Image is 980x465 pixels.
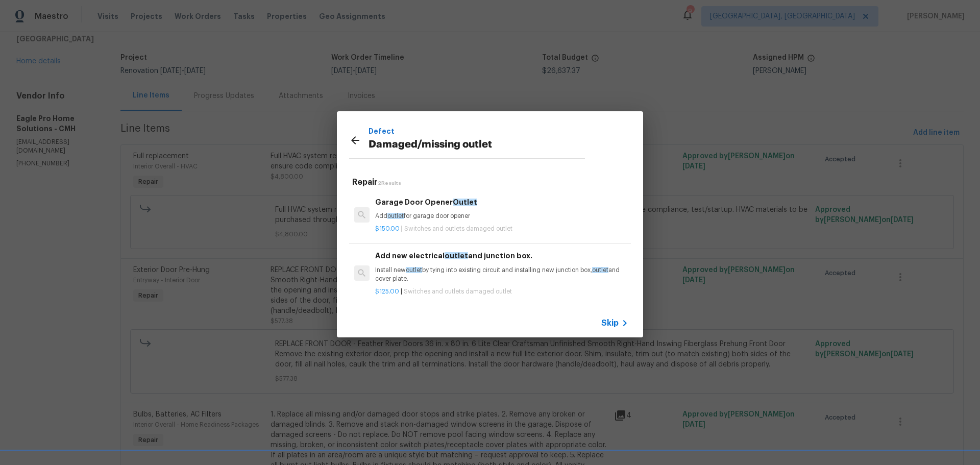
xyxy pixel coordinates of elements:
span: outlet [406,267,422,273]
p: Add for garage door opener [375,212,628,221]
span: 2 Results [378,181,401,186]
span: outlet [592,267,608,273]
span: Switches and outlets damaged outlet [404,288,512,295]
span: Outlet [453,199,477,206]
span: Skip [601,318,619,328]
span: outlet [387,213,404,219]
span: $125.00 [375,288,399,295]
span: $150.00 [375,226,400,232]
p: Defect [369,126,585,137]
p: Install new by tying into existing circuit and installing new junction box, and cover plate. [375,266,628,283]
p: | [375,225,628,233]
h5: Repair [352,177,631,188]
p: Damaged/missing outlet [369,137,585,153]
span: Switches and outlets damaged outlet [404,226,512,232]
p: | [375,287,628,296]
span: outlet [445,252,468,259]
h6: Garage Door Opener [375,197,628,208]
h6: Add new electrical and junction box. [375,250,628,261]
